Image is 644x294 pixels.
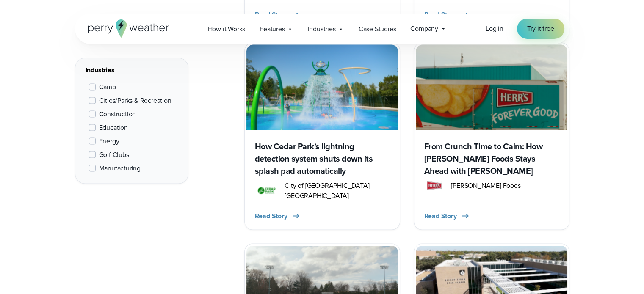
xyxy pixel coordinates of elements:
span: Industries [308,24,336,34]
a: Herr's Foods From Crunch Time to Calm: How [PERSON_NAME] Foods Stays Ahead with [PERSON_NAME] Her... [414,42,569,229]
a: How it Works [201,20,253,38]
span: Read Story [424,211,457,221]
img: Herr's Foods [416,44,567,129]
span: Try it free [527,24,554,34]
span: Read Story [255,211,287,221]
a: Case Studies [351,20,404,38]
span: Energy [99,136,119,146]
a: Try it free [517,19,564,39]
span: Construction [99,109,136,119]
span: Golf Clubs [99,149,129,159]
h3: How Cedar Park’s lightning detection system shuts down its splash pad automatically [255,140,390,177]
img: Herr Food Logo [424,180,445,190]
span: Manufacturing [99,163,141,173]
span: City of [GEOGRAPHIC_DATA], [GEOGRAPHIC_DATA] [285,180,389,201]
span: How it Works [208,24,246,34]
span: Read Story [424,10,457,20]
img: City of Cedar Parks Logo [255,185,278,195]
h3: From Crunch Time to Calm: How [PERSON_NAME] Foods Stays Ahead with [PERSON_NAME] [424,140,559,177]
span: Features [260,24,285,34]
span: Company [410,24,438,34]
button: Read Story [255,10,301,20]
span: Camp [99,82,116,92]
div: Industries [86,65,178,75]
a: Log in [486,24,503,34]
a: How Cedar Park’s lightning detection system shuts down its splash pad automatically City of Cedar... [244,42,400,229]
span: Case Studies [359,24,396,34]
span: Read Story [255,10,287,20]
button: Read Story [255,211,301,221]
span: Education [99,122,128,132]
button: Read Story [424,10,470,20]
button: Read Story [424,211,470,221]
span: [PERSON_NAME] Foods [451,180,520,190]
span: Cities/Parks & Recreation [99,95,171,105]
